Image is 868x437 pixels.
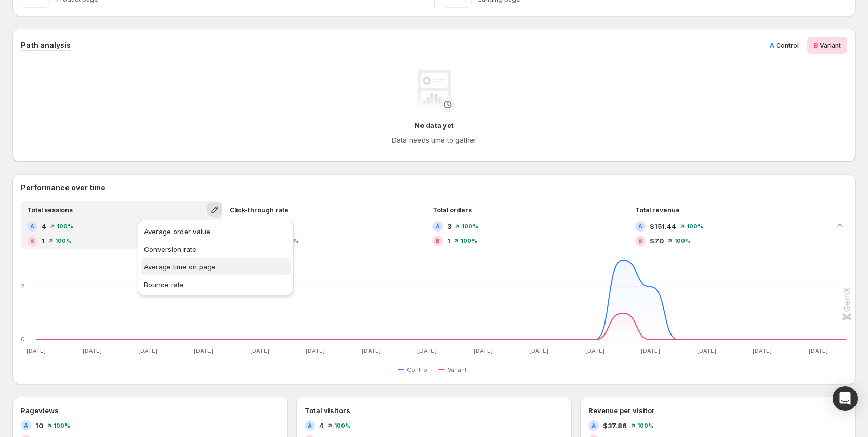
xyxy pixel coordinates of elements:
[308,422,312,429] h2: A
[54,422,70,429] span: 100%
[392,135,477,145] h4: Data needs time to gather
[21,405,59,416] h3: Pageviews
[638,238,642,244] h2: B
[638,223,642,229] h2: A
[417,347,437,354] text: [DATE]
[650,236,664,246] span: $70
[319,420,324,431] span: 4
[674,238,691,244] span: 100%
[21,183,847,193] h2: Performance over time
[141,276,291,292] button: Bounce rate
[21,336,25,343] text: 0
[753,347,772,354] text: [DATE]
[438,364,471,376] button: Variant
[603,420,627,431] span: $37.86
[144,280,184,289] span: Bounce rate
[809,347,828,354] text: [DATE]
[27,206,73,214] span: Total sessions
[461,238,477,244] span: 100%
[833,218,847,233] button: Collapse chart
[833,386,858,411] div: Open Intercom Messenger
[21,282,24,290] text: 2
[432,206,472,214] span: Total orders
[83,347,102,354] text: [DATE]
[42,236,45,246] span: 1
[447,236,450,246] span: 1
[415,120,454,131] h4: No data yet
[585,347,604,354] text: [DATE]
[407,366,429,374] span: Control
[144,245,196,253] span: Conversion rate
[138,347,157,354] text: [DATE]
[362,347,381,354] text: [DATE]
[641,347,660,354] text: [DATE]
[57,223,73,229] span: 100%
[529,347,548,354] text: [DATE]
[305,405,350,416] h3: Total visitors
[462,223,478,229] span: 100%
[474,347,493,354] text: [DATE]
[30,223,34,229] h2: A
[635,206,680,214] span: Total revenue
[447,221,451,232] span: 3
[42,221,46,232] span: 4
[250,347,269,354] text: [DATE]
[21,40,71,50] h3: Path analysis
[144,263,216,271] span: Average time on page
[24,422,28,429] h2: A
[448,366,467,374] span: Variant
[398,364,433,376] button: Control
[306,347,325,354] text: [DATE]
[27,347,46,354] text: [DATE]
[637,422,654,429] span: 100%
[413,70,455,112] img: No data yet
[813,41,818,49] span: B
[687,223,703,229] span: 100%
[55,238,72,244] span: 100%
[30,238,34,244] h2: B
[436,223,440,229] h2: A
[141,258,291,275] button: Average time on page
[820,42,841,49] span: Variant
[591,422,596,429] h2: A
[436,238,440,244] h2: B
[588,405,655,416] h3: Revenue per visitor
[194,347,213,354] text: [DATE]
[334,422,351,429] span: 100%
[770,41,774,49] span: A
[650,221,676,232] span: $151.44
[697,347,716,354] text: [DATE]
[141,223,291,239] button: Average order value
[776,42,799,49] span: Control
[141,240,291,257] button: Conversion rate
[144,227,211,236] span: Average order value
[35,420,43,431] span: 10
[230,206,288,214] span: Click-through rate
